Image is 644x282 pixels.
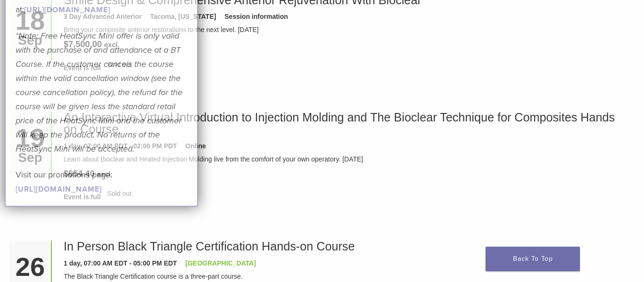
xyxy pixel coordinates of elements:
[64,25,627,35] div: Bring your composite anterior restorations to the next level. [DATE]
[224,12,288,22] div: Session information
[16,168,187,196] p: Visit our promotions page:
[64,60,627,78] div: Sold out
[13,254,48,280] div: 26
[24,5,110,15] a: [URL][DOMAIN_NAME]
[64,258,177,268] div: 1 day, 07:00 AM EDT - 05:00 PM EDT
[64,189,627,207] div: Sold out
[185,259,256,267] a: [GEOGRAPHIC_DATA]
[16,185,102,194] a: [URL][DOMAIN_NAME]
[185,141,206,151] div: Online
[64,154,627,164] div: Learn about Bioclear and Heated Injection Molding live from the comfort of your own operatory. [D...
[64,111,615,136] a: An Interactive Virtual Introduction to Injection Molding and The Bioclear Technique for Composite...
[64,272,627,282] div: The Black Triangle Certification course is a three-part course.
[64,240,355,253] a: In Person Black Triangle Certification Hands-on Course
[486,247,580,271] a: Back To Top
[16,31,182,154] em: *Note: Free HeatSync Mini offer is only valid with the purchase of and attendance at a BT Course....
